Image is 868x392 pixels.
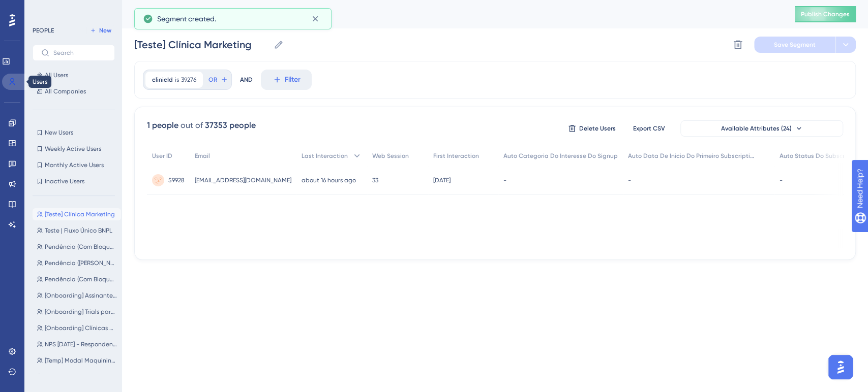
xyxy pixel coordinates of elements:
[372,176,378,184] span: 33
[45,324,117,332] span: [Onboarding] Clínicas que finalizaram tour guiado
[181,119,203,132] div: out of
[825,352,856,382] iframe: UserGuiding AI Assistant Launcher
[503,176,506,184] span: -
[152,152,172,160] span: User ID
[45,145,101,153] span: Weekly Active Users
[99,26,111,35] span: New
[33,354,121,367] button: [Temp] Modal Maquininha
[152,76,173,84] span: clinicId
[33,289,121,302] button: [Onboarding] Assinantes para fazerem o tour guiado
[628,152,755,160] span: Auto Data De Inicio Do Primeiro Subscription
[579,124,616,133] span: Delete Users
[45,243,117,251] span: Pendência (Com Bloqueio) (III)
[147,119,178,132] div: 1 people
[433,177,451,184] time: [DATE]
[45,291,117,300] span: [Onboarding] Assinantes para fazerem o tour guiado
[45,308,117,316] span: [Onboarding] Trials para fazerem tour guiado
[503,152,618,160] span: Auto Categoria Do Interesse Do Signup
[205,119,256,132] div: 37353 people
[45,373,117,381] span: Clínicas assinantes credenciadas
[33,273,121,285] button: Pendência (Com Bloqueio) (II)
[33,257,121,269] button: Pendência ([PERSON_NAME])(I)
[33,208,121,220] button: [Teste] Clínica Marketing
[134,7,769,21] div: People
[45,275,117,283] span: Pendência (Com Bloqueio) (II)
[795,6,856,22] button: Publish Changes
[24,3,64,15] span: Need Help?
[261,70,312,90] button: Filter
[566,120,617,137] button: Delete Users
[168,176,185,184] span: 59928
[33,322,121,334] button: [Onboarding] Clínicas que finalizaram tour guiado
[33,143,115,155] button: Weekly Active Users
[302,177,356,184] time: about 16 hours ago
[628,176,631,184] span: -
[754,37,835,53] button: Save Segment
[207,72,229,88] button: OR
[33,85,115,97] button: All Companies
[45,356,117,365] span: [Temp] Modal Maquininha
[623,120,674,137] button: Export CSV
[86,24,115,37] button: New
[33,224,121,237] button: Teste | Fluxo Único BNPL
[45,177,84,185] span: Inactive Users
[33,241,121,253] button: Pendência (Com Bloqueio) (III)
[195,176,291,184] span: [EMAIL_ADDRESS][DOMAIN_NAME]
[633,124,665,133] span: Export CSV
[33,26,54,35] div: PEOPLE
[302,152,348,160] span: Last Interaction
[33,175,115,187] button: Inactive Users
[33,371,121,383] button: Clínicas assinantes credenciadas
[33,306,121,318] button: [Onboarding] Trials para fazerem tour guiado
[45,71,68,79] span: All Users
[433,152,479,160] span: First Interaction
[181,76,196,84] span: 39276
[45,87,86,95] span: All Companies
[195,152,210,160] span: Email
[285,74,301,86] span: Filter
[721,124,792,133] span: Available Attributes (24)
[175,76,179,84] span: is
[33,126,115,139] button: New Users
[801,10,850,18] span: Publish Changes
[780,176,783,184] span: -
[45,340,117,348] span: NPS [DATE] - Respondentes
[45,161,104,169] span: Monthly Active Users
[53,49,106,56] input: Search
[157,13,216,25] span: Segment created.
[774,41,816,49] span: Save Segment
[45,226,112,235] span: Teste | Fluxo Único BNPL
[134,38,270,52] input: Segment Name
[45,210,115,218] span: [Teste] Clínica Marketing
[680,120,843,137] button: Available Attributes (24)
[33,338,121,350] button: NPS [DATE] - Respondentes
[208,76,217,84] span: OR
[45,128,73,137] span: New Users
[33,69,115,81] button: All Users
[33,159,115,171] button: Monthly Active Users
[372,152,409,160] span: Web Session
[240,70,253,90] div: AND
[45,259,117,267] span: Pendência ([PERSON_NAME])(I)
